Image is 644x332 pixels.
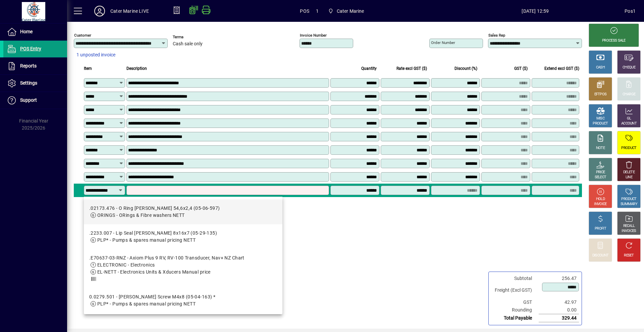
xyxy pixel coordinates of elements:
div: .2233.007 - Lip Seal [PERSON_NAME] 8x16x7 (05-29-135) [89,230,217,237]
mat-option: .02173.476 - O Ring Johnson 54,6x2,4 (05-06-597) [84,199,282,224]
div: Cater Marine LIVE [110,6,149,16]
div: PRODUCT [593,121,608,126]
mat-option: .E70637-03-RNZ - Axiom Plus 9 RV, RV-100 Transducer, Nav+ NZ Chart [84,249,282,288]
div: DISCOUNT [592,253,608,258]
span: GST ($) [514,65,528,72]
span: Rate excl GST ($) [396,65,427,72]
div: 0.0279.501 - [PERSON_NAME] Screw M4x8 (05-04-163) * [89,293,215,300]
div: .02173.476 - O Ring [PERSON_NAME] 54,6x2,4 (05-06-597) [89,205,220,212]
span: Quantity [361,65,377,72]
div: MISC [596,116,604,121]
span: Cash sale only [173,41,203,47]
span: Cater Marine [337,6,364,16]
div: GL [627,116,631,121]
div: RECALL [623,224,635,229]
span: Discount (%) [454,65,477,72]
span: Support [20,97,37,103]
div: ACCOUNT [621,121,637,126]
div: SUMMARY [621,202,637,207]
span: PLP* - Pumps & spares manual pricing NETT [97,301,196,306]
div: LINE [626,175,632,180]
button: 1 unposted invoice [74,49,118,61]
div: SELECT [595,175,606,180]
mat-label: Order number [431,40,455,45]
a: Support [3,92,67,109]
button: Profile [89,5,110,17]
span: ELECTRONIC - Electronics [97,262,155,268]
td: Freight (Excl GST) [491,282,539,298]
span: Description [126,65,147,72]
span: Settings [20,80,37,86]
a: Settings [3,75,67,92]
mat-option: .2233.007 - Lip Seal Johnson 8x16x7 (05-29-135) [84,224,282,249]
div: CHEQUE [623,65,635,70]
span: Home [20,29,33,34]
div: PRODUCT [621,146,636,151]
td: Rounding [491,306,539,314]
div: .E70637-03-RNZ - Axiom Plus 9 RV, RV-100 Transducer, Nav+ NZ Chart [89,254,245,262]
div: RESET [624,253,634,258]
div: PROFIT [595,226,606,231]
span: Reports [20,63,37,68]
div: PROCESS SALE [602,38,626,43]
span: Extend excl GST ($) [544,65,579,72]
mat-option: 0.0279.501 - Johnson Screw M4x8 (05-04-163) * [84,288,282,313]
div: EFTPOS [594,92,607,97]
td: GST [491,298,539,306]
mat-label: Invoice number [300,33,327,38]
div: INVOICES [622,229,636,234]
div: HOLD [596,197,605,202]
a: Reports [3,58,67,75]
div: PRODUCT [621,197,636,202]
div: PRICE [596,170,605,175]
div: Pos1 [625,6,636,16]
span: Item [84,65,92,72]
td: 256.47 [539,275,579,282]
div: CHARGE [623,92,636,97]
td: Subtotal [491,275,539,282]
span: ORINGS - ORings & Fibre washers NETT [97,212,185,218]
span: PLP* - Pumps & spares manual pricing NETT [97,237,196,243]
a: Home [3,23,67,40]
td: Total Payable [491,314,539,322]
span: 1 unposted invoice [76,51,115,58]
span: [DATE] 12:59 [446,6,625,16]
span: Terms [173,35,213,39]
td: 42.97 [539,298,579,306]
span: EL-NETT - Electronics Units & Xducers Manual price [97,269,211,275]
span: POS [300,6,309,16]
mat-label: Customer [74,33,91,38]
div: INVOICE [594,202,606,207]
td: 0.00 [539,306,579,314]
td: 329.44 [539,314,579,322]
div: NOTE [596,146,605,151]
div: DELETE [623,170,635,175]
span: Cater Marine [325,5,367,17]
mat-label: Sales rep [488,33,505,38]
span: 1 [316,6,319,16]
div: CASH [596,65,605,70]
span: POS Entry [20,46,41,51]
